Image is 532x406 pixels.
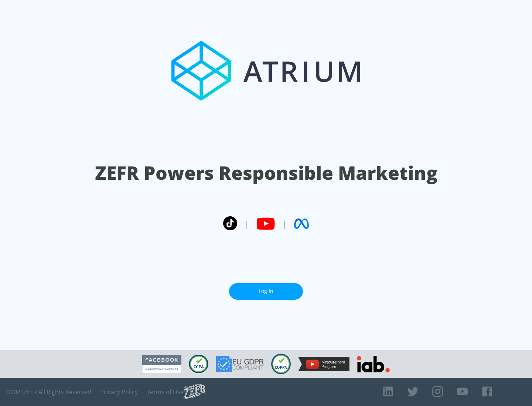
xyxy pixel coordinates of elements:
img: IAB [357,356,390,372]
h1: ZEFR Powers Responsible Marketing [95,160,437,186]
span: | [282,218,287,229]
span: © 2025 ZEFR All Rights Reserved [6,388,91,396]
img: YouTube Measurement Program [298,357,349,371]
a: Privacy Policy [100,388,138,396]
img: COPPA Compliant [271,354,291,374]
a: Terms of Use [147,388,184,396]
img: CCPA Compliant [189,355,208,373]
span: | [245,218,249,229]
img: GDPR Compliant [216,356,264,372]
a: Log In [229,283,303,300]
img: Facebook Marketing Partner [142,355,181,374]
